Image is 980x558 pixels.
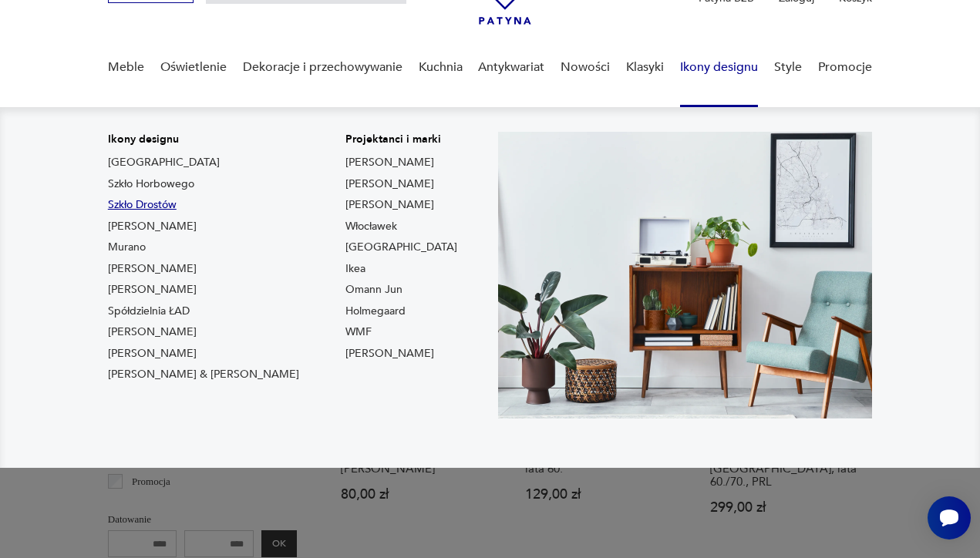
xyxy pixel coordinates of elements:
[345,132,457,147] p: Projektanci i marki
[419,38,463,97] a: Kuchnia
[108,219,197,234] a: [PERSON_NAME]
[345,261,365,277] a: Ikea
[108,367,299,382] a: [PERSON_NAME] & [PERSON_NAME]
[928,496,971,540] iframe: Smartsupp widget button
[108,176,194,192] a: Szkło Horbowego
[108,282,197,297] a: [PERSON_NAME]
[108,240,146,255] a: Murano
[108,197,177,213] a: Szkło Drostów
[108,346,197,361] a: [PERSON_NAME]
[818,38,872,97] a: Promocje
[108,132,299,147] p: Ikony designu
[345,282,402,297] a: Omann Jun
[345,324,372,340] a: WMF
[108,324,197,340] a: [PERSON_NAME]
[680,38,758,97] a: Ikony designu
[345,346,434,361] a: [PERSON_NAME]
[108,155,220,170] a: [GEOGRAPHIC_DATA]
[478,38,544,97] a: Antykwariat
[345,304,406,319] a: Holmegaard
[626,38,664,97] a: Klasyki
[345,197,434,213] a: [PERSON_NAME]
[108,38,144,97] a: Meble
[108,304,190,319] a: Spółdzielnia ŁAD
[345,240,457,255] a: [GEOGRAPHIC_DATA]
[345,219,397,234] a: Włocławek
[243,38,402,97] a: Dekoracje i przechowywanie
[774,38,802,97] a: Style
[160,38,227,97] a: Oświetlenie
[345,176,434,192] a: [PERSON_NAME]
[108,261,197,277] a: [PERSON_NAME]
[345,155,434,170] a: [PERSON_NAME]
[561,38,610,97] a: Nowości
[498,132,873,418] img: Meble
